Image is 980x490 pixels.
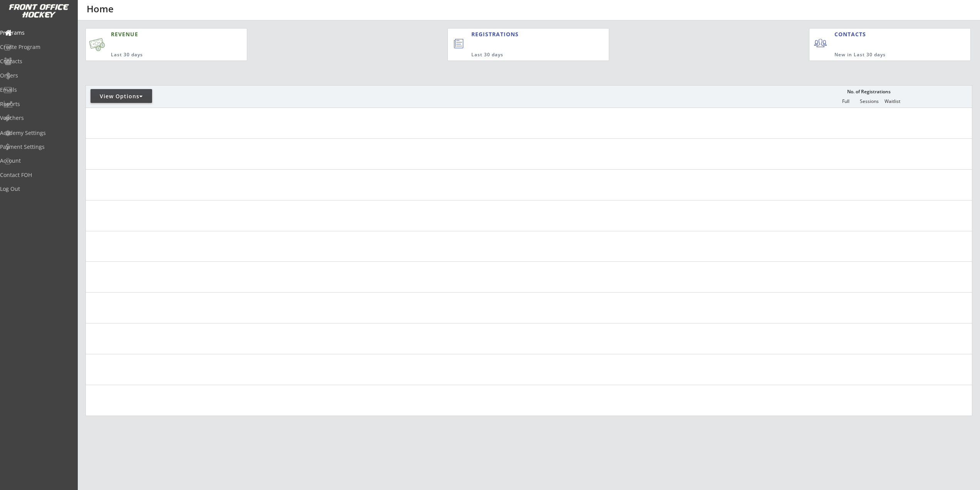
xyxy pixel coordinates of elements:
[471,30,573,38] div: REGISTRATIONS
[845,89,893,94] div: No. of Registrations
[471,52,577,58] div: Last 30 days
[111,30,209,38] div: REVENUE
[834,30,869,38] div: CONTACTS
[858,99,881,104] div: Sessions
[90,93,152,100] div: View Options
[834,99,857,104] div: Full
[834,52,935,58] div: New in Last 30 days
[111,52,209,58] div: Last 30 days
[881,99,904,104] div: Waitlist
